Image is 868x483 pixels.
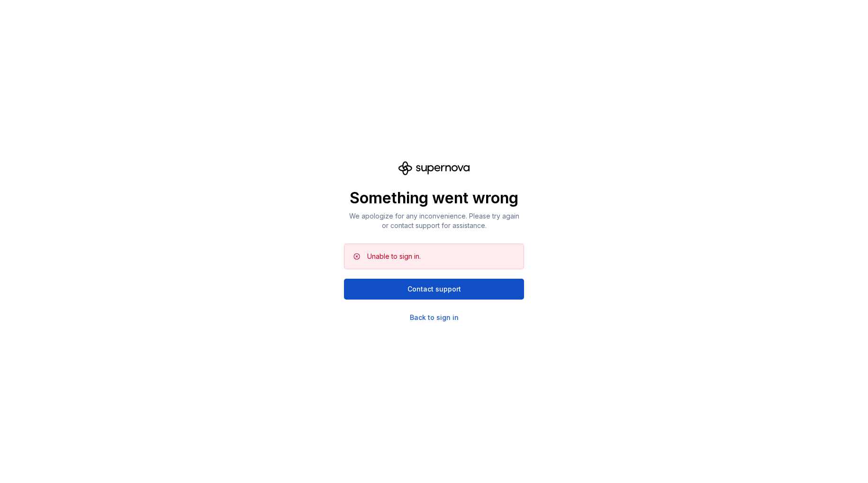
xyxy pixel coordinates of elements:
[407,284,461,294] span: Contact support
[367,252,421,261] div: Unable to sign in.
[344,279,524,300] button: Contact support
[410,313,459,322] a: Back to sign in
[344,189,524,208] p: Something went wrong
[344,211,524,230] p: We apologize for any inconvenience. Please try again or contact support for assistance.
